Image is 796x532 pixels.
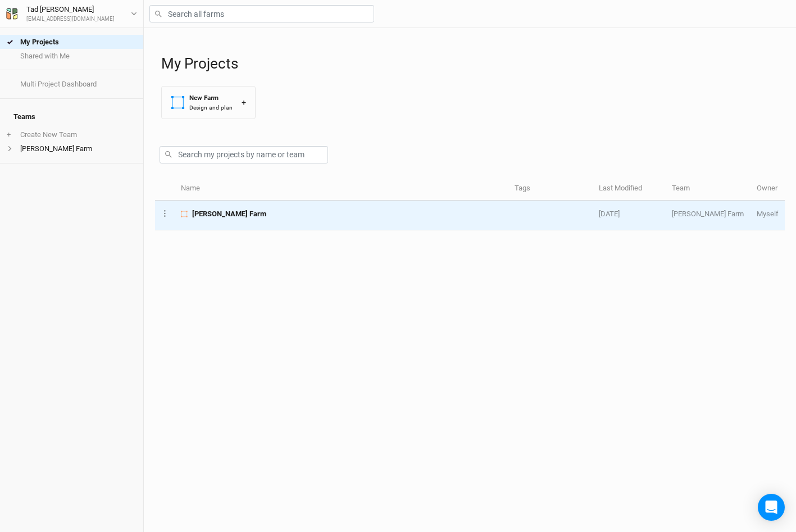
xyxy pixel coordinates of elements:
[758,494,785,521] div: Open Intercom Messenger
[7,130,11,139] span: +
[666,177,750,201] th: Team
[26,4,115,15] div: Tad [PERSON_NAME]
[26,15,115,24] div: [EMAIL_ADDRESS][DOMAIN_NAME]
[189,93,233,103] div: New Farm
[242,97,246,108] div: +
[161,55,785,72] h1: My Projects
[192,209,266,219] span: Cadwell Farm
[757,210,779,218] span: tad@larklea.com
[599,210,620,218] span: Aug 27, 2025 11:46 AM
[175,177,508,201] th: Name
[666,201,750,230] td: [PERSON_NAME] Farm
[593,177,666,201] th: Last Modified
[750,177,785,201] th: Owner
[160,146,328,163] input: Search my projects by name or team
[189,103,233,112] div: Design and plan
[149,5,374,22] input: Search all farms
[7,106,137,128] h4: Teams
[508,177,593,201] th: Tags
[6,3,138,24] button: Tad [PERSON_NAME][EMAIL_ADDRESS][DOMAIN_NAME]
[161,86,256,119] button: New FarmDesign and plan+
